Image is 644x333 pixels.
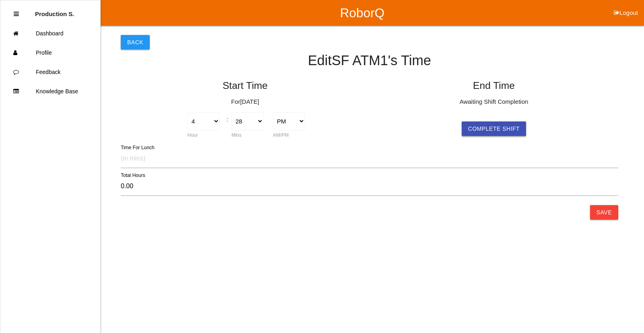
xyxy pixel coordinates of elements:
p: For [DATE] [125,97,365,107]
h4: Edit SF ATM1 's Time [121,53,618,68]
p: Production Shifts [35,4,74,17]
a: Profile [0,43,100,62]
a: Dashboard [0,24,100,43]
label: AM/PM [273,132,289,138]
label: Total Hours [121,172,145,179]
div: Close [14,4,19,24]
a: Knowledge Base [0,82,100,101]
p: Awaiting Shift Completion [374,97,614,107]
label: Time For Lunch [121,144,155,151]
button: Back [121,35,150,49]
label: Mins [231,132,242,138]
label: Hour [188,132,198,138]
div: : [225,112,227,124]
h5: Start Time [125,80,365,91]
input: (in mins) [121,150,618,168]
button: Complete Shift [462,121,526,136]
h5: End Time [374,80,614,91]
a: Feedback [0,62,100,82]
button: Save [590,205,618,220]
